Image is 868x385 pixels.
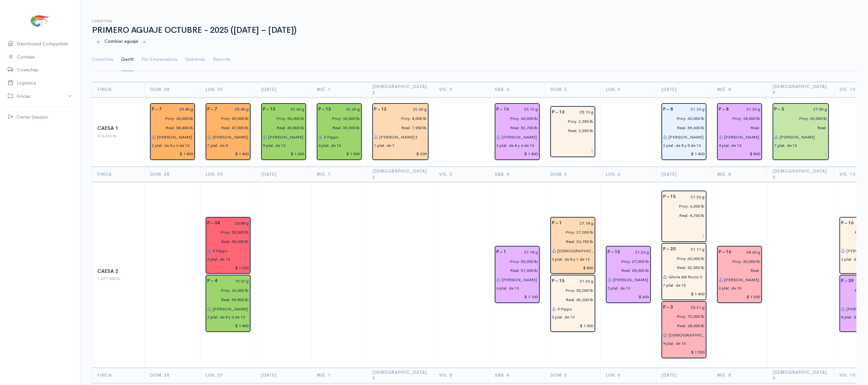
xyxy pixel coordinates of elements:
a: Cosechas [92,48,113,71]
input: $ [318,149,360,159]
div: Cambiar aguaje [88,35,860,48]
th: Mié. 8 [712,167,767,182]
div: Piscina: 3 Peso: 25.21 g Libras Proy: 72,000 lb Libras Reales: 68,000 lb Rendimiento: 94.4% Empac... [661,301,706,358]
div: 2 plat. de 8 y 5 de 10 [663,143,701,148]
input: pescadas [659,211,705,220]
th: Lun. 6 [600,368,656,383]
input: pescadas [715,266,760,275]
input: $ [607,292,649,301]
input: estimadas [770,114,827,123]
div: Piscina: 16 Peso: 25.13 g Libras Proy: 60,000 lb Libras Reales: 52,700 lb Rendimiento: 87.8% Empa... [495,103,540,160]
th: Vie. 3 [434,167,489,182]
input: g [788,105,827,114]
input: pescadas [370,123,427,132]
div: 3 plat. de 8 y 1 de 10 [552,256,590,262]
input: $ [207,263,249,273]
div: 6 plat. de 10 [496,285,519,291]
input: estimadas [492,257,538,266]
div: Piscina: 34 Peso: 20.88 g Libras Proy: 50,000 lb Libras Reales: 40,050 lb Rendimiento: 80.1% Empa... [206,217,251,274]
div: Piscina: 20 Peso: 21.11 g Libras Proy: 60,000 lb Libras Reales: 52,550 lb Rendimiento: 87.6% Empa... [661,243,706,300]
th: Lun. 29 [200,368,256,383]
div: Piscina: 13 Peso: 22.60 g Libras Proy: 4,000 lb Libras Reales: 7,950 lb Rendimiento: 198.8% Empac... [372,103,429,160]
div: 7 plat. de 10 [663,282,686,288]
div: Piscina: 8 Peso: 21.33 g Libras Proy: 60,000 lb Libras Reales: 59,600 lb Rendimiento: 99.3% Empac... [661,103,706,160]
input: $ [663,347,705,357]
div: P – 8 [715,105,732,114]
input: g [513,105,538,114]
th: Mié. 1 [312,82,367,97]
a: Por Empacadora [141,48,177,71]
input: pescadas [148,123,193,132]
input: $ [496,292,538,301]
th: [DATE] [256,368,312,383]
a: Gantt [121,48,134,71]
th: Dom. 5 [545,368,600,383]
input: $ [719,149,760,159]
input: estimadas [259,114,305,123]
input: pescadas [548,295,594,304]
input: $ [552,321,594,330]
input: g [677,105,705,114]
th: [DEMOGRAPHIC_DATA]. 2 [367,167,434,182]
input: g [568,108,594,117]
input: $ [663,149,705,159]
input: pescadas [203,295,249,304]
th: Mié. 8 [712,82,767,97]
th: Dom. 28 [145,82,200,97]
div: P – 13 [314,105,335,114]
input: $ [207,149,249,159]
input: $ [663,231,705,240]
div: P – 15 [659,192,679,201]
div: P – 15 [604,247,624,257]
th: [DATE] [256,82,312,97]
input: pescadas [604,266,649,275]
div: P – 16 [715,247,735,257]
input: g [165,105,193,114]
div: P – 13 [370,105,390,114]
div: 2 plat. de 8 y 6 de 10 [207,314,245,320]
th: Dom. 28 [145,167,200,182]
input: $ [374,149,427,159]
div: P – 16 [837,219,857,228]
th: Sáb. 4 [489,368,545,383]
input: estimadas [659,114,705,123]
input: pescadas [659,321,705,330]
div: Piscina: 16 Peso: 24.60 g Libras Proy: 50,000 lb Empacadora: Promarisco Gabarra: Renata Plataform... [717,246,762,303]
div: 6 plat. de 10 [207,256,230,262]
input: pescadas [314,123,360,132]
div: 8 plat. de 10 [841,314,864,320]
div: P – 4 [203,276,221,286]
div: P – 16 [548,108,568,117]
input: pescadas [492,123,538,132]
th: [DEMOGRAPHIC_DATA]. 9 [767,368,834,383]
div: Piscina: 15 Peso: 21.26 g Libras Proy: 27,000 lb Libras Reales: 28,000 lb Rendimiento: 103.7% Emp... [606,246,651,303]
input: $ [719,292,760,301]
input: pescadas [659,263,705,273]
div: Piscina: 8 Peso: 21.33 g Libras Proy: 34,000 lb Empacadora: Songa Gabarra: Abel Elian Plataformas... [717,103,762,160]
input: estimadas [203,228,249,237]
div: 7 plat. de 8 [207,143,228,148]
input: $ [496,149,538,159]
input: g [221,276,249,286]
h6: Logistica [92,19,856,23]
input: pescadas [770,123,827,132]
th: Lun. 29 [200,167,256,182]
div: P – 34 [203,219,224,228]
div: 3 plat. de 8 [841,256,862,262]
input: g [510,247,538,257]
div: P – 20 [659,245,679,254]
div: P – 13 [259,105,279,114]
div: 2 plat. de 8 y 6 de 10 [496,143,534,148]
th: Finca [92,82,145,97]
th: Mié. 1 [312,167,367,182]
input: estimadas [548,117,594,126]
div: Piscina: 5 Peso: 27.50 g Libras Proy: 65,000 lb Empacadora: Total Seafood Gabarra: Abel Elian Pla... [773,103,829,160]
input: g [677,303,705,312]
input: g [568,276,594,286]
input: g [224,219,249,228]
div: Piscina: 15 Peso: 21.26 g Libras Proy: 6,000 lb Libras Reales: 4,750 lb Rendimiento: 79.2% Empaca... [661,191,706,242]
input: estimadas [659,254,705,263]
div: Caesa 2 [97,268,139,275]
th: [DATE] [656,82,712,97]
input: estimadas [203,114,249,123]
